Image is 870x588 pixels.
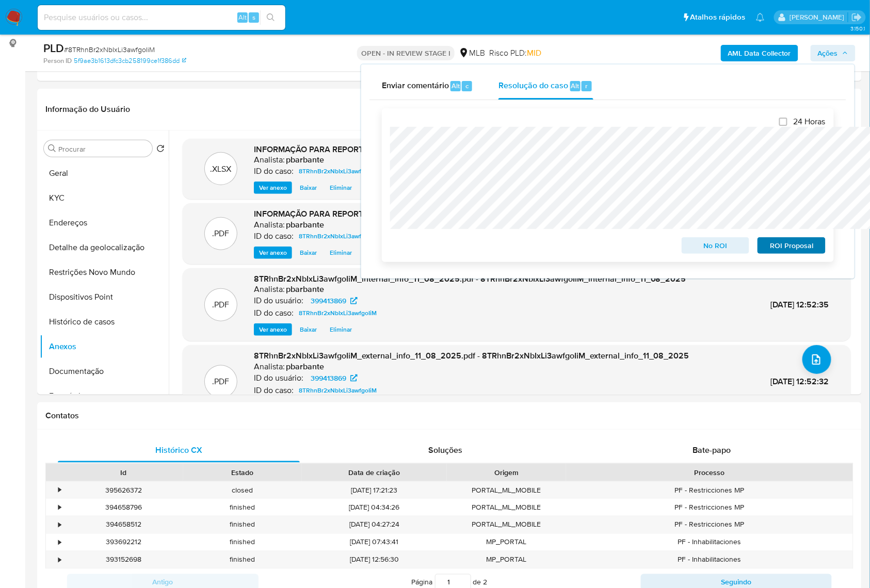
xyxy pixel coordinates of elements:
span: Baixar [300,248,317,258]
input: Procurar [58,144,148,154]
span: Ver anexo [259,248,287,258]
button: Procurar [48,144,56,153]
h6: pbarbante [286,155,324,165]
h6: pbarbante [286,220,324,230]
span: 8TRhnBr2xNbIxLi3awfgoIiM_internal_info_11_08_2025.pdf - 8TRhnBr2xNbIxLi3awfgoIiM_internal_info_11... [254,273,686,285]
span: 399413869 [311,372,346,384]
span: [DATE] 12:52:32 [771,375,829,387]
div: [DATE] 17:21:23 [302,482,447,499]
span: Eliminar [330,248,352,258]
button: KYC [40,186,169,210]
div: • [58,520,61,530]
div: PF - Restricciones MP [566,516,853,533]
a: 8TRhnBr2xNbIxLi3awfgoIiM [295,307,381,319]
div: • [58,537,61,547]
button: Endereços [40,210,169,235]
b: PLD [43,40,64,56]
span: 24 Horas [794,117,826,127]
b: Person ID [43,56,72,66]
span: r [585,81,588,91]
span: Bate-papo [693,444,731,456]
button: Histórico de casos [40,309,169,334]
span: 2 [484,577,488,587]
div: finished [183,551,302,568]
span: Ações [818,45,838,61]
p: .PDF [213,376,230,387]
a: 8TRhnBr2xNbIxLi3awfgoIiM [295,165,381,177]
div: Origem [454,467,559,478]
p: .XLSX [211,164,232,175]
a: Sair [851,12,862,23]
div: Data de criação [309,467,440,478]
div: finished [183,534,302,551]
span: No ROI [689,238,743,253]
div: 394658796 [64,499,183,516]
a: 399413869 [304,372,364,384]
h6: pbarbante [286,362,324,372]
span: Histórico CX [155,444,202,456]
span: Eliminar [330,324,352,335]
div: 395626372 [64,482,183,499]
p: Analista: [254,220,285,230]
div: [DATE] 12:56:30 [302,551,447,568]
div: 394658512 [64,516,183,533]
span: Alt [571,81,579,91]
p: Analista: [254,155,285,165]
div: [DATE] 04:27:24 [302,516,447,533]
a: 5f9ae3b1613dfc3cb258199ce1f386dd [74,56,186,66]
a: 8TRhnBr2xNbIxLi3awfgoIiM [295,230,381,242]
div: MLB [459,47,485,59]
span: 399413869 [311,295,346,307]
a: 399413869 [304,295,364,307]
button: Dispositivos Point [40,285,169,309]
span: 8TRhnBr2xNbIxLi3awfgoIiM [299,384,377,397]
div: Estado [190,467,295,478]
span: Alt [452,81,460,91]
div: 393152698 [64,551,183,568]
button: upload-file [802,345,831,374]
button: Restrições Novo Mundo [40,260,169,285]
button: Ver anexo [254,323,292,336]
button: Eliminar [325,247,357,259]
div: MP_PORTAL [447,551,566,568]
div: PF - Inhabilitaciones [566,534,853,551]
span: Risco PLD: [489,47,541,59]
span: INFORMAÇÃO PARA REPORTE - COAF - Mulan 399413869_2025_08_11_09_23_31 [254,143,563,155]
div: PORTAL_ML_MOBILE [447,482,566,499]
h1: Informação do Usuário [45,104,130,115]
div: • [58,502,61,512]
span: Eliminar [330,183,352,193]
p: priscilla.barbante@mercadopago.com.br [790,12,848,22]
p: ID do caso: [254,308,294,318]
button: Eliminar [325,182,357,194]
button: Ver anexo [254,182,292,194]
div: PORTAL_ML_MOBILE [447,499,566,516]
div: 393692212 [64,534,183,551]
span: Ver anexo [259,324,287,335]
p: Analista: [254,284,285,295]
button: Geral [40,161,169,186]
button: Detalhe da geolocalização [40,235,169,260]
button: No ROI [682,237,750,254]
a: Notificações [756,13,765,22]
p: ID do usuário: [254,373,303,383]
button: ROI Proposal [758,237,826,254]
div: Processo [573,467,846,478]
p: Analista: [254,362,285,372]
button: AML Data Collector [721,45,798,61]
p: .PDF [213,299,230,311]
span: c [465,81,469,91]
span: 8TRhnBr2xNbIxLi3awfgoIiM_external_info_11_08_2025.pdf - 8TRhnBr2xNbIxLi3awfgoIiM_external_info_11... [254,350,689,362]
span: 3.150.1 [850,24,865,32]
button: Baixar [295,323,322,336]
div: PF - Inhabilitaciones [566,551,853,568]
span: Alt [238,12,247,22]
span: MID [527,47,541,59]
div: PF - Restricciones MP [566,482,853,499]
button: Documentação [40,359,169,384]
div: Id [71,467,176,478]
div: finished [183,516,302,533]
span: ROI Proposal [765,238,818,253]
h1: Contatos [45,411,853,421]
p: ID do caso: [254,231,294,241]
